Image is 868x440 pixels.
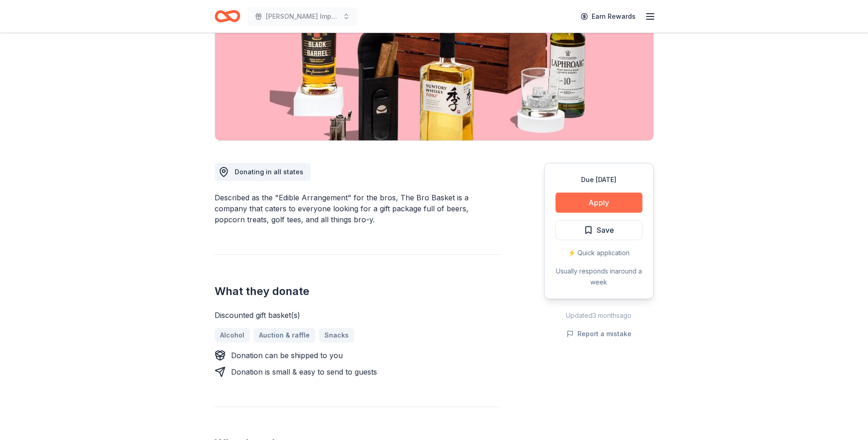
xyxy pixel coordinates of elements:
[215,284,500,299] h2: What they donate
[231,366,377,377] div: Donation is small & easy to send to guests
[555,193,642,213] button: Apply
[231,350,343,361] div: Donation can be shipped to you
[235,168,303,176] span: Donating in all states
[597,224,614,236] span: Save
[555,220,642,240] button: Save
[555,247,642,258] div: ⚡️ Quick application
[253,328,315,343] a: Auction & raffle
[215,5,240,27] a: Home
[575,8,641,25] a: Earn Rewards
[215,192,500,225] div: Described as the "Edible Arrangement" for the bros, The Bro Basket is a company that caters to ev...
[266,11,339,22] span: [PERSON_NAME] Impact Fall Gala
[319,328,354,343] a: Snacks
[215,310,500,321] div: Discounted gift basket(s)
[566,328,631,339] button: Report a mistake
[555,174,642,185] div: Due [DATE]
[248,7,357,26] button: [PERSON_NAME] Impact Fall Gala
[555,266,642,288] div: Usually responds in around a week
[215,328,250,343] a: Alcohol
[544,310,654,321] div: Updated 3 months ago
